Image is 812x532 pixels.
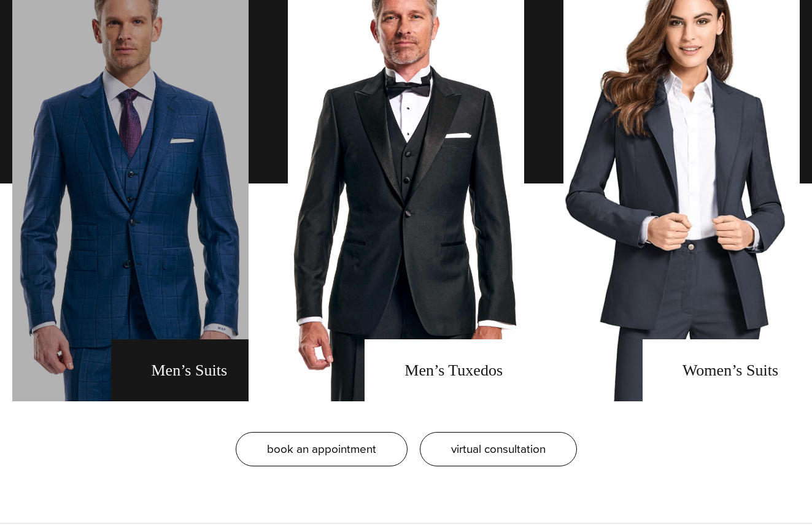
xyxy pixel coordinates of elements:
span: virtual consultation [451,440,546,458]
span: Help [28,9,53,20]
span: book an appointment [267,440,376,458]
a: virtual consultation [420,432,577,466]
a: book an appointment [236,432,408,466]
